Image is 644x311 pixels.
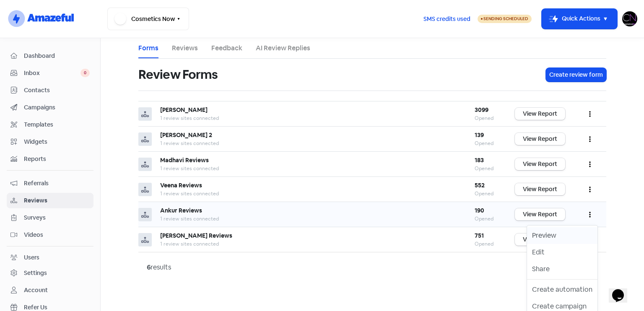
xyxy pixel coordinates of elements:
a: Contacts [7,83,93,98]
a: Widgets [7,134,93,150]
span: 0 [80,69,90,77]
button: Create automation [527,281,597,298]
b: Madhavi Reviews [160,156,209,164]
a: View Report [515,183,565,195]
b: Ankur Reviews [160,207,202,214]
a: Surveys [7,210,93,225]
a: AI Review Replies [256,43,310,53]
a: Reviews [172,43,198,53]
div: results [147,262,171,272]
div: Opened [475,240,498,248]
span: 1 review sites connected [160,140,219,147]
div: Users [24,253,39,262]
div: Account [24,286,48,295]
img: User [622,11,637,26]
b: [PERSON_NAME] Reviews [160,232,232,239]
a: Dashboard [7,48,93,64]
a: Users [7,250,93,265]
a: View Report [515,158,565,170]
button: Cosmetics Now [107,8,189,30]
span: Sending Scheduled [483,16,528,21]
span: Referrals [24,179,90,188]
a: Forms [138,43,158,53]
a: Feedback [211,43,242,53]
a: Edit [527,244,597,261]
a: Reports [7,151,93,167]
span: 1 review sites connected [160,165,219,172]
b: Veena Reviews [160,181,202,189]
span: Surveys [24,213,90,222]
h1: Review Forms [138,61,218,88]
b: 190 [475,207,484,214]
span: Templates [24,120,90,129]
div: Opened [475,140,498,147]
span: Contacts [24,86,90,95]
div: Opened [475,215,498,223]
a: Account [7,282,93,298]
span: 1 review sites connected [160,215,219,222]
span: SMS credits used [423,15,470,23]
div: Opened [475,190,498,197]
span: 1 review sites connected [160,115,219,122]
b: 139 [475,131,484,139]
iframe: chat widget [609,277,636,303]
b: 3099 [475,106,488,114]
a: Reviews [7,193,93,208]
a: Campaigns [7,100,93,115]
b: 183 [475,156,484,164]
span: Widgets [24,137,90,146]
span: Inbox [24,69,80,78]
b: [PERSON_NAME] [160,106,208,114]
a: View Report [515,108,565,120]
div: Opened [475,114,498,122]
a: View Report [515,133,565,145]
span: 1 review sites connected [160,241,219,247]
a: Inbox 0 [7,65,93,81]
a: Videos [7,227,93,243]
button: Create review form [546,68,606,82]
div: Opened [475,165,498,172]
span: 1 review sites connected [160,190,219,197]
span: Campaigns [24,103,90,112]
span: Videos [24,231,90,239]
b: 751 [475,232,484,239]
span: Dashboard [24,52,90,60]
a: Share [527,261,597,277]
span: Reports [24,155,90,163]
b: 552 [475,181,485,189]
a: Referrals [7,176,93,191]
span: Reviews [24,196,90,205]
b: [PERSON_NAME] 2 [160,131,212,139]
a: Sending Scheduled [478,14,532,24]
a: SMS credits used [416,14,478,23]
a: Templates [7,117,93,132]
div: Settings [24,269,47,277]
button: Quick Actions [542,9,617,29]
strong: 6 [147,263,151,272]
a: View Report [515,233,565,246]
a: View Report [515,208,565,220]
a: Preview [527,227,597,244]
a: Settings [7,265,93,281]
